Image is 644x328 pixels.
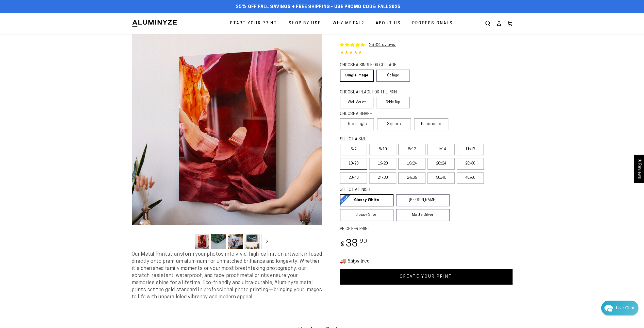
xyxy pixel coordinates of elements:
[285,17,325,30] a: Shop By Use
[132,20,177,27] img: Aluminyze
[427,144,455,155] label: 11x14
[47,8,61,21] img: John
[333,20,364,27] span: Why Metal?
[427,158,455,170] label: 20x24
[376,97,410,108] label: Table Top
[211,234,226,249] button: Load image 2 in gallery view
[340,194,393,206] a: Glossy White
[340,209,393,221] a: Glossy Silver
[340,111,406,117] legend: CHOOSE A SHAPE
[398,158,425,170] label: 16x24
[236,4,401,10] span: 25% off FALL Savings + Free Shipping - Use Promo Code: FALL2025
[340,187,437,193] legend: SELECT A FINISH
[369,158,396,170] label: 16x20
[387,121,401,127] span: Square
[347,121,367,127] span: Rectangle
[427,172,455,184] label: 30x40
[340,62,405,68] legend: CHOOSE A SINGLE OR COLLAGE
[340,226,513,232] label: PRICE PER PRINT
[340,70,374,82] a: Single Image
[412,20,453,27] span: Professionals
[376,70,410,82] a: Collage
[37,8,50,21] img: Marie J
[398,172,425,184] label: 24x36
[244,234,260,249] button: Load image 4 in gallery view
[457,144,484,155] label: 11x17
[340,97,374,108] label: Wall Mount
[34,153,74,161] a: Leave A Message
[340,49,513,57] div: 4.85 out of 5.0 stars
[226,17,281,30] a: Start Your Print
[457,158,484,170] label: 20x30
[372,17,405,30] a: About Us
[38,25,70,29] span: Away until [DATE]
[340,239,368,249] bdi: 38
[398,144,425,155] label: 8x12
[457,172,484,184] label: 40x60
[289,20,321,27] span: Shop By Use
[181,236,193,247] button: Slide left
[340,172,367,184] label: 20x40
[482,18,493,29] summary: Search our site
[132,252,322,300] span: Our Metal Prints transform your photos into vivid, high-definition artwork infused directly onto ...
[340,137,441,142] legend: SELECT A SIZE
[376,20,401,27] span: About Us
[634,155,644,183] div: Click to open Judge.me floating reviews tab
[261,236,272,247] button: Slide right
[341,241,345,248] span: $
[369,172,396,184] label: 24x30
[340,144,367,155] label: 5x7
[58,8,71,21] img: Helga
[340,269,513,285] a: CREATE YOUR PRINT
[421,122,441,126] span: Panoramic
[369,43,396,47] a: 2333 reviews.
[230,20,277,27] span: Start Your Print
[358,239,367,244] sup: .90
[369,144,396,155] label: 8x10
[329,17,368,30] a: Why Metal?
[54,145,69,149] span: Re:amaze
[408,17,457,30] a: Professionals
[396,194,450,206] a: [PERSON_NAME]
[616,301,634,315] div: Contact Us Directly
[396,209,450,221] a: Matte Silver
[228,234,243,249] button: Load image 3 in gallery view
[194,234,209,249] button: Load image 1 in gallery view
[601,301,638,315] div: Chat widget toggle
[340,257,513,264] h3: 🚚 Ships free
[340,90,405,95] legend: CHOOSE A PLACE FOR THE PRINT
[132,34,322,251] media-gallery: Gallery Viewer
[340,158,367,170] label: 10x20
[39,146,69,148] span: We run on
